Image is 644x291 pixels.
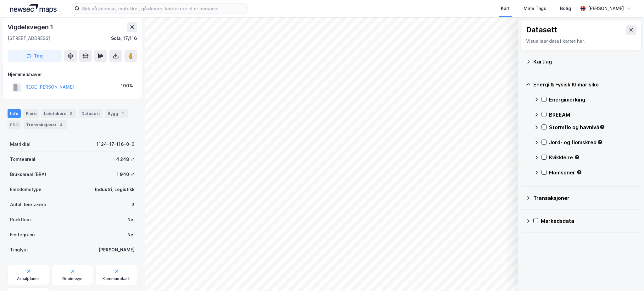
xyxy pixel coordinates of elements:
[549,154,636,161] div: Kvikkleire
[116,156,135,163] div: 4 248 ㎡
[103,276,130,281] div: Kommunekart
[549,124,636,131] div: Stormflo og havnivå
[58,122,64,128] div: 3
[10,246,28,254] div: Tinglyst
[98,246,135,254] div: [PERSON_NAME]
[8,71,137,78] div: Hjemmelshaver
[24,120,67,129] div: Transaksjoner
[10,156,35,163] div: Tomteareal
[533,194,636,202] div: Transaksjoner
[121,82,133,90] div: 100%
[68,110,74,117] div: 3
[127,216,135,223] div: Nei
[8,50,62,62] button: Tag
[97,140,135,148] div: 1124-17-116-0-0
[42,109,76,118] div: Leietakere
[526,37,636,45] div: Visualiser data i kartet her.
[79,109,103,118] div: Datasett
[597,139,603,145] div: Tooltip anchor
[10,216,31,223] div: Punktleie
[10,186,42,193] div: Eiendomstype
[613,261,644,291] div: Kontrollprogram for chat
[576,169,582,175] div: Tooltip anchor
[526,25,557,35] div: Datasett
[524,5,546,12] div: Mine Tags
[541,217,636,225] div: Markedsdata
[8,35,50,42] div: [STREET_ADDRESS]
[560,5,571,12] div: Bolig
[111,35,137,42] div: Sola, 17/116
[501,5,510,12] div: Kart
[8,120,21,129] div: ESG
[119,110,126,117] div: 1
[549,139,636,146] div: Jord- og flomskred
[549,111,636,118] div: BREEAM
[10,171,46,178] div: Bruksareal (BRA)
[549,96,636,103] div: Energimerking
[10,201,46,208] div: Antall leietakere
[10,231,35,239] div: Festegrunn
[62,276,83,281] div: Geoinnsyn
[117,171,135,178] div: 1 940 ㎡
[588,5,624,12] div: [PERSON_NAME]
[549,169,636,176] div: Flomsoner
[80,4,247,13] input: Søk på adresse, matrikkel, gårdeiere, leietakere eller personer
[10,4,57,13] img: logo.a4113a55bc3d86da70a041830d287a7e.svg
[23,109,39,118] div: Eiere
[127,231,135,239] div: Nei
[95,186,135,193] div: Industri, Logistikk
[533,58,636,65] div: Kartlag
[105,109,128,118] div: Bygg
[533,81,636,88] div: Energi & Fysisk Klimarisiko
[10,140,31,148] div: Matrikkel
[131,201,135,208] div: 3
[599,124,605,130] div: Tooltip anchor
[17,276,39,281] div: Arealplaner
[8,109,21,118] div: Info
[613,261,644,291] iframe: Chat Widget
[8,22,54,32] div: Vigdelsvegen 1
[574,154,580,160] div: Tooltip anchor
